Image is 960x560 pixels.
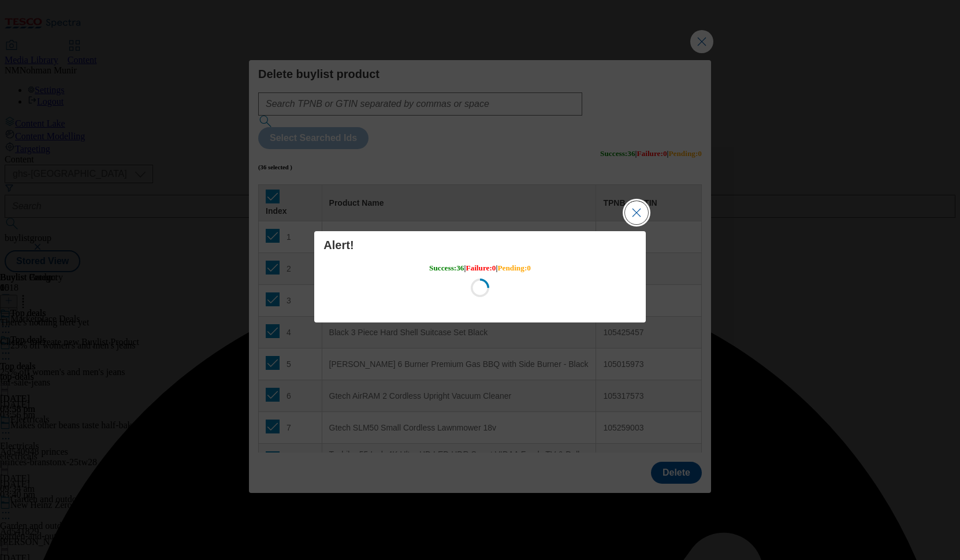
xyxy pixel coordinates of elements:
[497,264,531,272] span: Pending : 0
[429,264,531,273] h5: | |
[314,231,645,322] div: Modal
[429,264,464,272] span: Success : 36
[625,201,648,224] button: Close Modal
[323,238,636,252] h4: Alert!
[466,264,496,272] span: Failure : 0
